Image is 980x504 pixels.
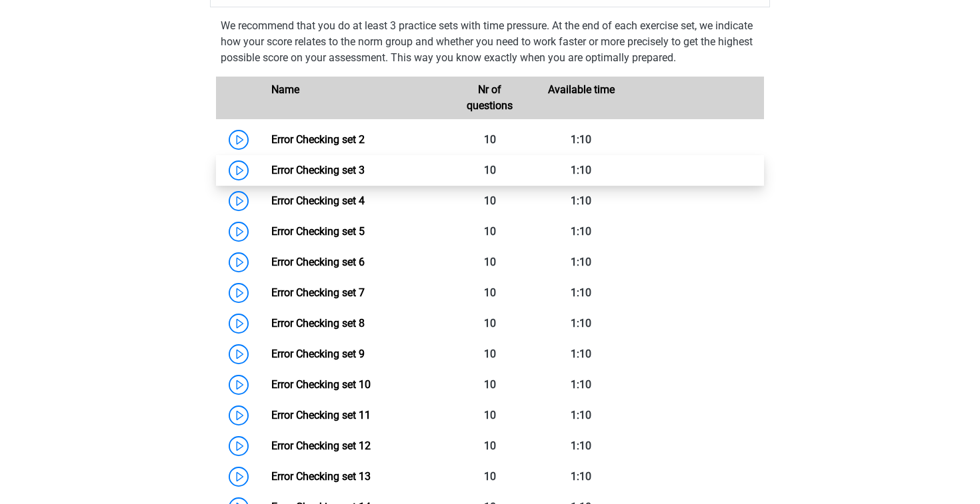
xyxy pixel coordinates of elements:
div: Nr of questions [444,82,535,114]
a: Error Checking set 11 [271,409,371,421]
a: Error Checking set 3 [271,164,365,176]
a: Error Checking set 13 [271,470,371,483]
a: Error Checking set 2 [271,133,365,146]
a: Error Checking set 9 [271,348,365,360]
div: Name [261,82,444,114]
a: Error Checking set 7 [271,286,365,299]
a: Error Checking set 10 [271,378,371,391]
a: Error Checking set 6 [271,256,365,268]
a: Error Checking set 5 [271,225,365,238]
a: Error Checking set 8 [271,317,365,330]
a: Error Checking set 12 [271,439,371,452]
p: We recommend that you do at least 3 practice sets with time pressure. At the end of each exercise... [221,18,759,66]
a: Error Checking set 4 [271,194,365,207]
div: Available time [535,82,627,114]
